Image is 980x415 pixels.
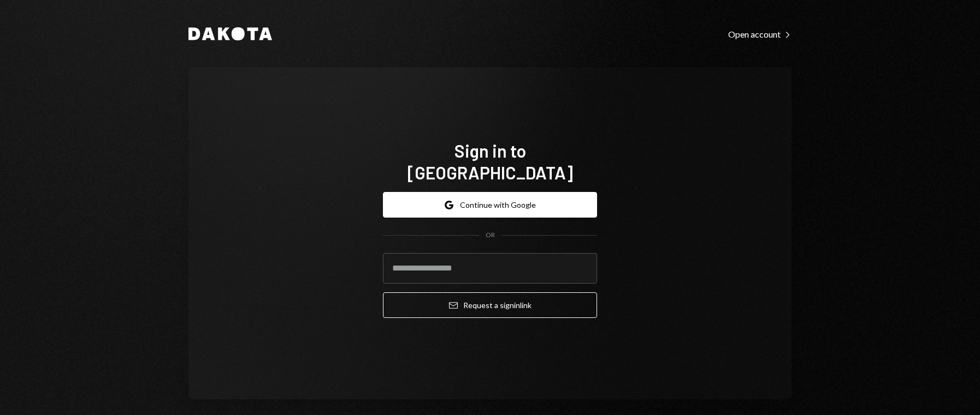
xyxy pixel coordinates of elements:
[383,292,597,318] button: Request a signinlink
[728,29,792,40] div: Open account
[383,140,597,183] h1: Sign in to [GEOGRAPHIC_DATA]
[383,192,597,218] button: Continue with Google
[728,28,792,40] a: Open account
[486,231,495,240] div: OR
